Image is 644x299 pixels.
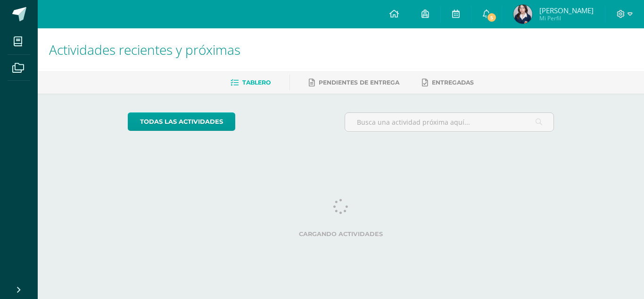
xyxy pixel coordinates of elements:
[487,12,497,23] span: 5
[309,75,399,90] a: Pendientes de entrega
[539,14,594,22] span: Mi Perfil
[422,75,474,90] a: Entregadas
[231,75,271,90] a: Tablero
[513,5,532,24] img: 41b69cafc6c9dcc1d0ea30fe2271c450.png
[319,79,399,86] span: Pendientes de entrega
[539,6,594,15] span: [PERSON_NAME]
[128,231,554,238] label: Cargando actividades
[128,112,235,131] a: todas las Actividades
[345,113,554,131] input: Busca una actividad próxima aquí...
[432,79,474,86] span: Entregadas
[49,41,240,59] span: Actividades recientes y próximas
[242,79,271,86] span: Tablero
